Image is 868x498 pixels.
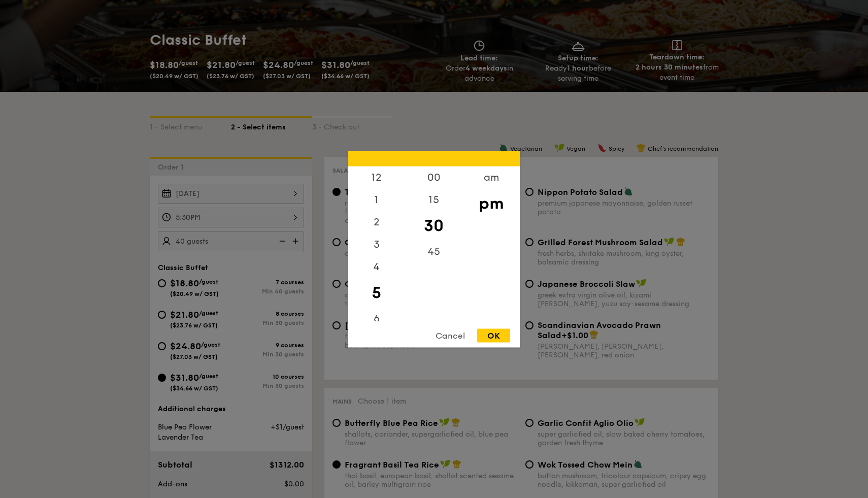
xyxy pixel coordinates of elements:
[405,211,462,240] div: 30
[348,188,405,211] div: 1
[348,233,405,255] div: 3
[348,211,405,233] div: 2
[462,166,520,188] div: am
[425,328,475,342] div: Cancel
[477,328,510,342] div: OK
[405,240,462,262] div: 45
[462,188,520,218] div: pm
[405,188,462,211] div: 15
[348,278,405,307] div: 5
[348,166,405,188] div: 12
[405,166,462,188] div: 00
[348,255,405,278] div: 4
[348,307,405,329] div: 6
